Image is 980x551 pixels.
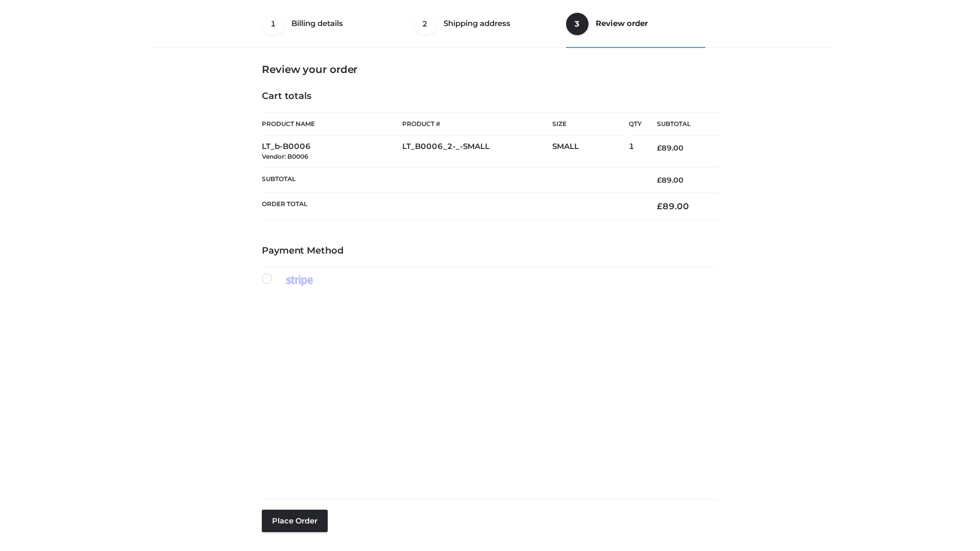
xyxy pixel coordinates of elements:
[262,91,718,102] h4: Cart totals
[262,112,402,136] th: Product Name
[262,136,402,168] td: LT_b-B0006
[262,153,308,160] small: Vendor: B0006
[642,113,718,136] th: Subtotal
[552,113,624,136] th: Size
[260,297,716,482] iframe: Secure payment input frame
[262,510,328,532] button: Place order
[552,136,629,168] td: SMALL
[629,136,642,168] td: 1
[262,63,718,76] h3: Review your order
[657,176,683,185] bdi: 89.00
[402,112,552,136] th: Product #
[657,201,663,211] span: £
[657,201,689,211] bdi: 89.00
[629,112,642,136] th: Qty
[262,193,642,220] th: Order Total
[657,176,661,185] span: £
[262,167,642,192] th: Subtotal
[262,245,718,257] h4: Payment Method
[657,143,661,153] span: £
[657,143,683,153] bdi: 89.00
[402,136,552,168] td: LT_B0006_2-_-SMALL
